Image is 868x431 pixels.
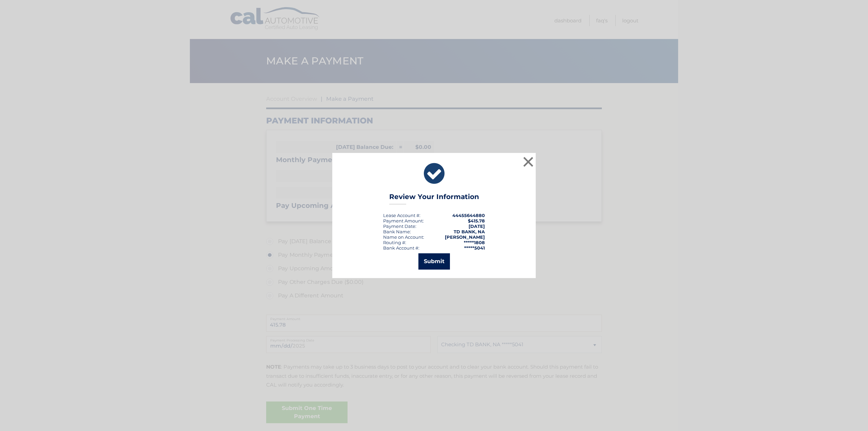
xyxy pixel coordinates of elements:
[521,155,535,169] button: ×
[383,240,406,245] div: Routing #:
[418,253,450,270] button: Submit
[383,234,424,240] div: Name on Account:
[454,229,485,234] strong: TD BANK, NA
[383,218,424,223] div: Payment Amount:
[383,229,411,234] div: Bank Name:
[445,234,485,240] strong: [PERSON_NAME]
[383,223,415,229] span: Payment Date
[469,223,485,229] span: [DATE]
[452,213,485,218] strong: 44455644880
[383,223,416,229] div: :
[383,213,420,218] div: Lease Account #:
[383,245,419,251] div: Bank Account #:
[389,193,479,204] h3: Review Your Information
[468,218,485,223] span: $415.78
